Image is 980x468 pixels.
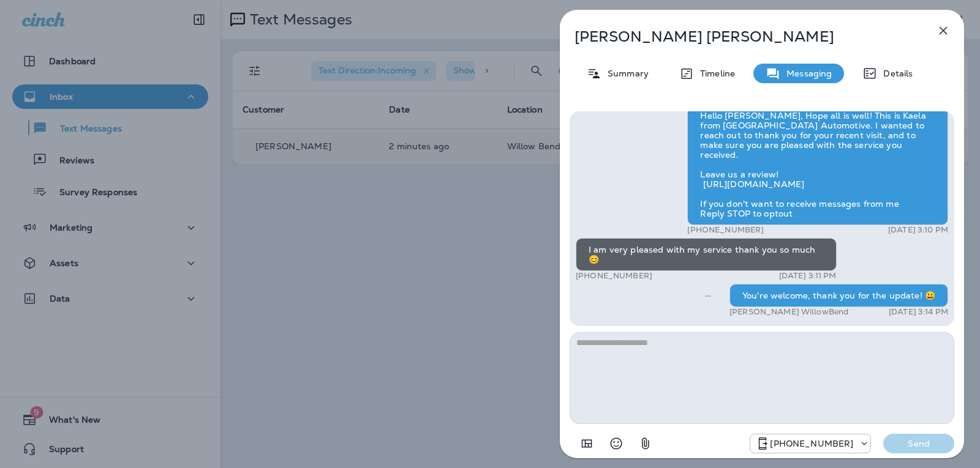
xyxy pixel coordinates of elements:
div: I am very pleased with my service thank you so much 😊 [576,238,837,271]
div: Hello [PERSON_NAME], Hope all is well! This is Kaela from [GEOGRAPHIC_DATA] Automotive. I wanted ... [687,104,948,225]
p: [PHONE_NUMBER] [576,271,652,281]
span: Sent [705,289,711,300]
p: [DATE] 3:11 PM [779,271,837,281]
p: [PHONE_NUMBER] [770,439,853,448]
p: [DATE] 3:14 PM [889,307,948,317]
p: [PERSON_NAME] WillowBend [729,307,848,317]
p: Details [877,69,913,78]
div: You're welcome, thank you for the update! 😀 [729,284,948,307]
div: +1 (813) 497-4455 [750,436,870,451]
p: Timeline [694,69,735,78]
p: Messaging [780,69,832,78]
p: [PHONE_NUMBER] [687,225,764,235]
p: [PERSON_NAME] [PERSON_NAME] [575,28,909,45]
p: Summary [601,69,649,78]
p: [DATE] 3:10 PM [888,225,948,235]
button: Select an emoji [604,431,628,456]
button: Add in a premade template [575,431,599,456]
